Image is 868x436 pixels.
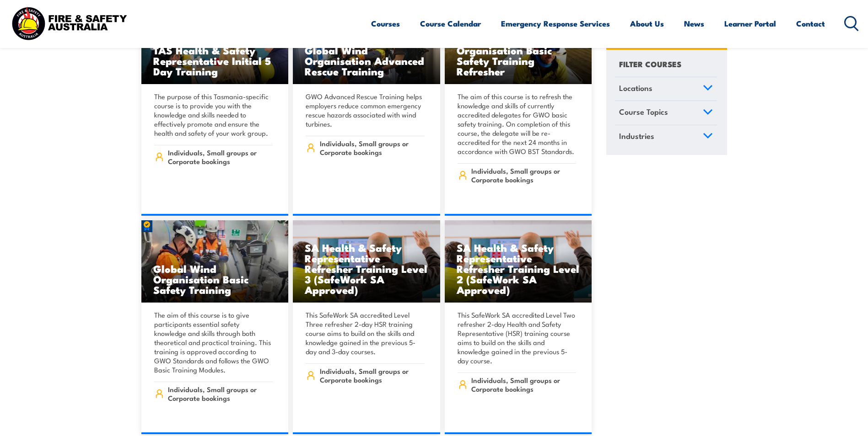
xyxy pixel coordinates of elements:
[619,82,652,94] span: Locations
[615,77,717,101] a: Locations
[420,11,481,36] a: Course Calendar
[371,11,400,36] a: Courses
[320,139,425,156] span: Individuals, Small groups or Corporate bookings
[471,376,576,393] span: Individuals, Small groups or Corporate bookings
[619,58,681,70] h4: FILTER COURSES
[501,11,610,36] a: Emergency Response Services
[306,310,425,356] p: This SafeWork SA accredited Level Three refresher 2-day HSR training course aims to build on the ...
[153,263,277,295] h3: Global Wind Organisation Basic Safety Training
[293,220,440,303] a: SA Health & Safety Representative Refresher Training Level 3 (SafeWork SA Approved)
[445,220,592,303] a: SA Health & Safety Representative Refresher Training Level 2 (SafeWork SA Approved)
[619,130,654,142] span: Industries
[154,92,273,138] p: The purpose of this Tasmania-specific course is to provide you with the knowledge and skills need...
[471,166,576,184] span: Individuals, Small groups or Corporate bookings
[615,125,717,149] a: Industries
[305,242,428,295] h3: SA Health & Safety Representative Refresher Training Level 3 (SafeWork SA Approved)
[458,310,577,365] p: This SafeWork SA accredited Level Two refresher 2-day Health and Safety Representative (HSR) trai...
[615,101,717,125] a: Course Topics
[320,367,425,384] span: Individuals, Small groups or Corporate bookings
[630,11,664,36] a: About Us
[619,106,668,118] span: Course Topics
[457,34,580,76] h3: Global Wind Organisation Basic Safety Training Refresher
[154,310,273,374] p: The aim of this course is to give participants essential safety knowledge and skills through both...
[305,45,428,76] h3: Global Wind Organisation Advanced Rescue Training
[724,11,776,36] a: Learner Portal
[306,92,425,128] p: GWO Advanced Rescue Training helps employers reduce common emergency rescue hazards associated wi...
[168,385,273,402] span: Individuals, Small groups or Corporate bookings
[457,242,580,295] h3: SA Health & Safety Representative Refresher Training Level 2 (SafeWork SA Approved)
[141,220,289,303] img: Global Wind Organisation Basic Safety Training
[153,45,277,76] h3: TAS Health & Safety Representative Initial 5 Day Training
[445,220,592,303] img: SA Health & Safety Representative Initial 5 Day Training (SafeWork SA Approved)
[168,148,273,165] span: Individuals, Small groups or Corporate bookings
[458,92,577,156] p: The aim of this course is to refresh the knowledge and skills of currently accredited delegates f...
[796,11,825,36] a: Contact
[293,220,440,303] img: SA Health & Safety Representative Initial 5 Day Training (SafeWork SA Approved)
[684,11,704,36] a: News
